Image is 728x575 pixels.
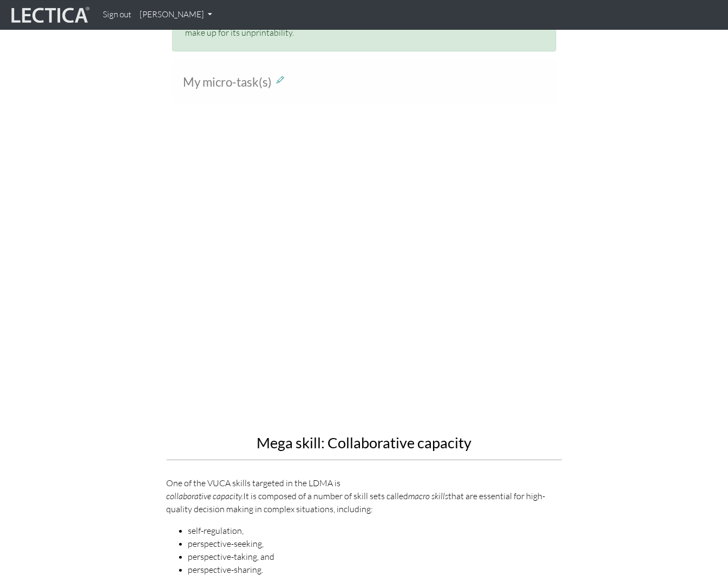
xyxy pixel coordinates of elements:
a: [PERSON_NAME] [135,4,217,25]
div: It is composed of a number of skill sets called that are essential for high-quality decision maki... [167,489,562,515]
h2: Mega skill: Collaborative capacity [167,435,562,451]
img: lecticalive [9,5,90,25]
em: macro skills [409,491,449,501]
li: perspective-seeking, [188,537,562,550]
p: One of the VUCA skills targeted in the LDMA is [167,476,562,515]
span: My micro-task(s) [183,75,272,89]
li: perspective-taking, and [188,550,562,563]
a: Sign out [99,4,135,25]
em: collaborative capacity. [167,491,244,501]
li: self-regulation, [188,524,562,537]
